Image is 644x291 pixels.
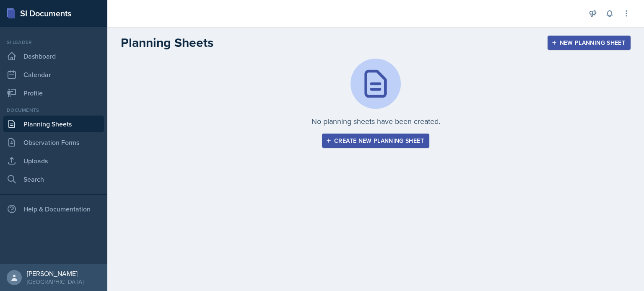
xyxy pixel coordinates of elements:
div: [GEOGRAPHIC_DATA] [27,278,83,286]
h2: Planning Sheets [121,35,213,50]
a: Profile [3,85,104,101]
p: No planning sheets have been created. [312,116,440,127]
a: Observation Forms [3,134,104,151]
div: Si leader [3,39,104,46]
div: Documents [3,106,104,114]
a: Planning Sheets [3,116,104,132]
div: New Planning Sheet [553,39,625,46]
div: [PERSON_NAME] [27,269,83,278]
div: Help & Documentation [3,201,104,217]
a: Calendar [3,66,104,83]
div: Create new planning sheet [327,137,424,144]
a: Uploads [3,152,104,169]
button: New Planning Sheet [548,36,631,50]
a: Dashboard [3,48,104,64]
button: Create new planning sheet [322,134,429,148]
a: Search [3,171,104,188]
